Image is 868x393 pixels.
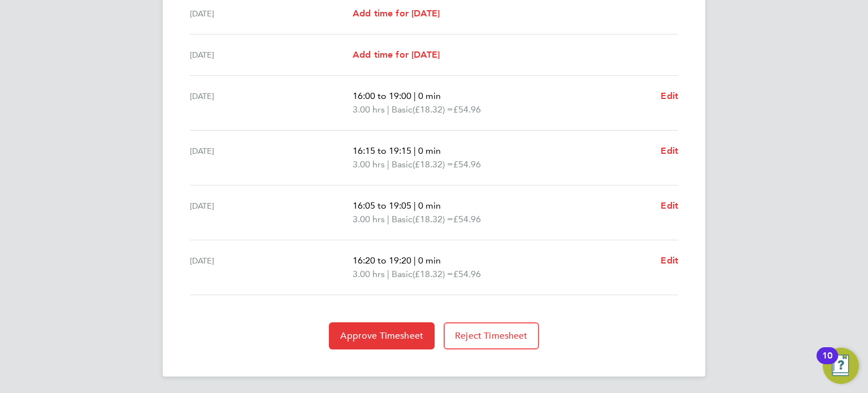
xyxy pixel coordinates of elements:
[190,254,353,281] div: [DATE]
[392,213,413,226] span: Basic
[418,200,441,211] span: 0 min
[661,199,678,213] a: Edit
[661,254,678,267] a: Edit
[414,90,416,101] span: |
[392,158,413,171] span: Basic
[418,255,441,266] span: 0 min
[823,348,859,384] button: Open Resource Center, 10 new notifications
[414,145,416,156] span: |
[392,267,413,281] span: Basic
[414,200,416,211] span: |
[353,90,411,101] span: 16:00 to 19:00
[418,145,441,156] span: 0 min
[661,144,678,158] a: Edit
[413,159,453,170] span: (£18.32) =
[661,145,678,156] span: Edit
[353,255,411,266] span: 16:20 to 19:20
[453,269,481,279] span: £54.96
[353,200,411,211] span: 16:05 to 19:05
[340,330,423,342] span: Approve Timesheet
[353,48,440,62] a: Add time for [DATE]
[413,104,453,115] span: (£18.32) =
[190,48,353,62] div: [DATE]
[353,145,411,156] span: 16:15 to 19:15
[190,199,353,226] div: [DATE]
[353,8,440,19] span: Add time for [DATE]
[453,159,481,170] span: £54.96
[455,330,528,342] span: Reject Timesheet
[444,322,539,349] button: Reject Timesheet
[661,200,678,211] span: Edit
[418,90,441,101] span: 0 min
[353,159,385,170] span: 3.00 hrs
[661,90,678,101] span: Edit
[353,269,385,279] span: 3.00 hrs
[387,214,389,224] span: |
[661,89,678,103] a: Edit
[190,144,353,171] div: [DATE]
[190,7,353,20] div: [DATE]
[387,104,389,115] span: |
[353,104,385,115] span: 3.00 hrs
[353,7,440,20] a: Add time for [DATE]
[387,159,389,170] span: |
[387,269,389,279] span: |
[661,255,678,266] span: Edit
[353,49,440,60] span: Add time for [DATE]
[453,104,481,115] span: £54.96
[822,356,832,370] div: 10
[329,322,435,349] button: Approve Timesheet
[392,103,413,116] span: Basic
[190,89,353,116] div: [DATE]
[413,269,453,279] span: (£18.32) =
[453,214,481,224] span: £54.96
[414,255,416,266] span: |
[413,214,453,224] span: (£18.32) =
[353,214,385,224] span: 3.00 hrs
